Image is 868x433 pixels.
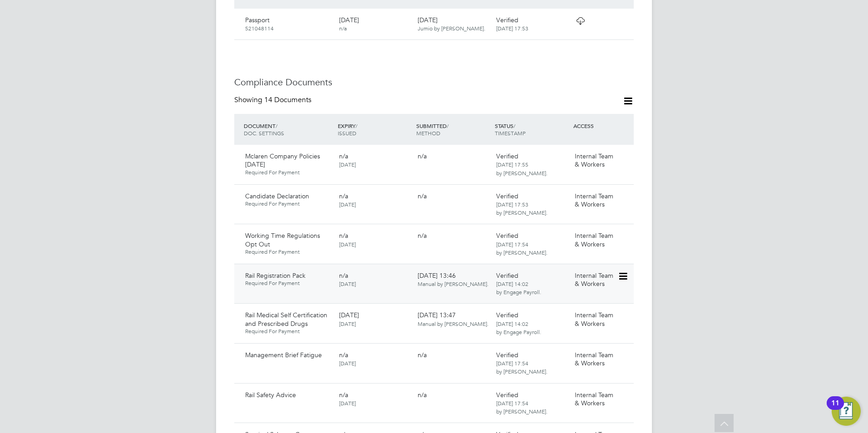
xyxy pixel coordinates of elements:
[575,152,613,168] span: Internal Team & Workers
[242,118,335,141] div: DOCUMENT
[496,359,547,375] span: [DATE] 17:54 by [PERSON_NAME].
[495,129,526,137] span: TIMESTAMP
[339,271,348,280] span: n/a
[575,271,613,288] span: Internal Team & Workers
[276,122,277,129] span: /
[575,231,613,248] span: Internal Team & Workers
[245,271,306,280] span: Rail Registration Pack
[416,129,440,137] span: METHOD
[496,320,541,335] span: [DATE] 14:02 by Engage Payroll.
[496,231,518,240] span: Verified
[339,391,348,399] span: n/a
[339,351,348,359] span: n/a
[339,320,356,327] span: [DATE]
[496,271,518,280] span: Verified
[335,12,414,36] div: [DATE]
[496,152,518,160] span: Verified
[493,118,571,141] div: STATUS
[418,351,427,359] span: n/a
[571,118,634,134] div: ACCESS
[339,280,356,287] span: [DATE]
[264,95,311,104] span: 14 Documents
[339,25,347,32] span: n/a
[496,351,518,359] span: Verified
[245,152,320,168] span: Mclaren Company Policies [DATE]
[447,122,449,129] span: /
[418,391,427,399] span: n/a
[245,25,274,32] span: 521048114
[575,391,613,407] span: Internal Team & Workers
[338,129,356,137] span: ISSUED
[245,328,332,335] span: Required For Payment
[418,25,485,32] span: Jumio by [PERSON_NAME].
[832,397,861,426] button: Open Resource Center, 11 new notifications
[414,118,493,141] div: SUBMITTED
[418,271,488,288] span: [DATE] 13:46
[234,95,313,105] div: Showing
[339,399,356,407] span: [DATE]
[355,122,357,129] span: /
[496,16,518,24] span: Verified
[245,231,320,248] span: Working Time Regulations Opt Out
[335,118,414,141] div: EXPIRY
[575,351,613,367] span: Internal Team & Workers
[339,311,359,319] span: [DATE]
[496,241,547,256] span: [DATE] 17:54 by [PERSON_NAME].
[339,161,356,168] span: [DATE]
[245,169,332,176] span: Required For Payment
[418,192,427,200] span: n/a
[339,192,348,200] span: n/a
[245,280,332,287] span: Required For Payment
[339,241,356,248] span: [DATE]
[496,201,547,216] span: [DATE] 17:53 by [PERSON_NAME].
[244,129,284,137] span: DOC. SETTINGS
[418,231,427,240] span: n/a
[513,122,515,129] span: /
[575,311,613,327] span: Internal Team & Workers
[339,152,348,160] span: n/a
[339,201,356,208] span: [DATE]
[418,320,488,327] span: Manual by [PERSON_NAME].
[242,12,335,36] div: Passport
[496,192,518,200] span: Verified
[339,231,348,240] span: n/a
[831,403,839,415] div: 11
[496,311,518,319] span: Verified
[496,399,547,415] span: [DATE] 17:54 by [PERSON_NAME].
[496,280,541,295] span: [DATE] 14:02 by Engage Payroll.
[414,12,493,36] div: [DATE]
[245,311,327,327] span: Rail Medical Self Certification and Prescribed Drugs
[496,391,518,399] span: Verified
[245,391,296,399] span: Rail Safety Advice
[496,161,547,176] span: [DATE] 17:55 by [PERSON_NAME].
[575,192,613,208] span: Internal Team & Workers
[418,152,427,160] span: n/a
[245,351,322,359] span: Management Brief Fatigue
[245,200,332,207] span: Required For Payment
[245,192,309,200] span: Candidate Declaration
[418,311,488,327] span: [DATE] 13:47
[339,359,356,367] span: [DATE]
[496,25,528,32] span: [DATE] 17:53
[234,76,634,88] h3: Compliance Documents
[245,248,332,256] span: Required For Payment
[418,280,488,287] span: Manual by [PERSON_NAME].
